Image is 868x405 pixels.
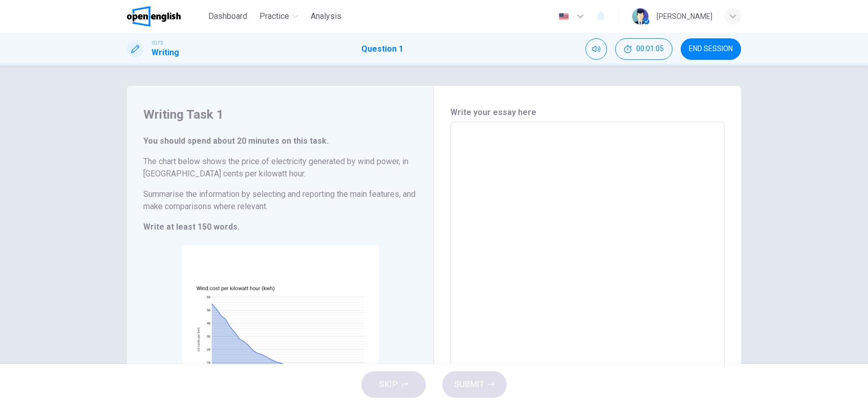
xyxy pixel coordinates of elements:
[681,38,741,60] button: END SESSION
[255,7,302,26] button: Practice
[361,43,403,55] h1: Question 1
[143,188,417,213] h6: Summarise the information by selecting and reporting the main features, and make comparisons wher...
[689,45,733,53] span: END SESSION
[636,45,664,53] span: 00:01:05
[143,135,417,147] h6: You should spend about 20 minutes on this task.
[259,10,289,22] span: Practice
[204,7,251,26] button: Dashboard
[143,222,240,232] strong: Write at least 150 words.
[127,6,204,27] a: OpenEnglish logo
[307,7,345,26] button: Analysis
[632,8,648,25] img: Profile picture
[615,38,672,60] button: 00:01:05
[311,10,341,22] span: Analysis
[151,39,163,47] span: IELTS
[585,38,607,60] div: Mute
[657,10,712,22] div: [PERSON_NAME]
[151,47,179,59] h1: Writing
[557,13,570,20] img: en
[127,6,181,27] img: OpenEnglish logo
[450,106,725,119] h6: Write your essay here
[143,155,417,180] h6: The chart below shows the price of electricity generated by wind power, in [GEOGRAPHIC_DATA] cent...
[208,10,247,22] span: Dashboard
[143,106,417,123] h4: Writing Task 1
[615,38,672,60] div: Hide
